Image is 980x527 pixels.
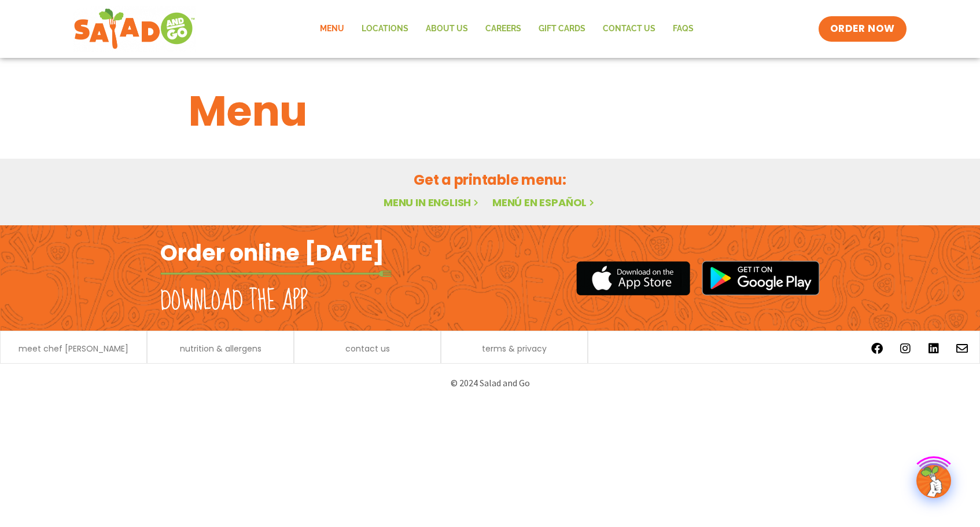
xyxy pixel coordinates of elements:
[492,195,596,210] a: Menú en español
[160,270,392,277] img: fork
[664,16,702,42] a: FAQs
[819,16,907,42] a: ORDER NOW
[160,239,384,267] h2: Order online [DATE]
[384,195,481,210] a: Menu in English
[311,16,702,42] nav: Menu
[189,80,791,142] h1: Menu
[702,261,820,295] img: google_play
[353,16,417,42] a: Locations
[311,16,353,42] a: Menu
[576,259,690,297] img: appstore
[477,16,530,42] a: Careers
[180,345,261,353] a: nutrition & allergens
[530,16,594,42] a: GIFT CARDS
[417,16,477,42] a: About Us
[830,22,895,36] span: ORDER NOW
[166,375,814,391] p: © 2024 Salad and Go
[189,170,791,190] h2: Get a printable menu:
[160,285,308,317] h2: Download the app
[482,345,547,353] a: terms & privacy
[19,345,128,353] a: meet chef [PERSON_NAME]
[345,345,390,353] a: contact us
[73,6,196,52] img: new-SAG-logo-768×292
[594,16,664,42] a: Contact Us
